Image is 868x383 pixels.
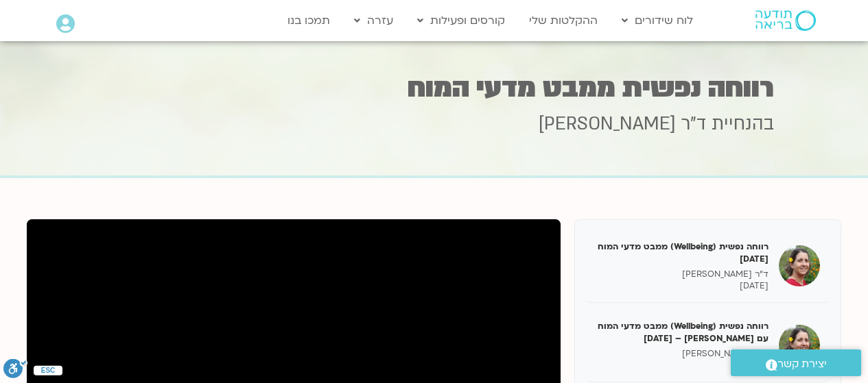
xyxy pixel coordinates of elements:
[410,8,512,34] a: קורסים ופעילות
[596,348,769,360] p: ד"ר [PERSON_NAME]
[731,349,861,376] a: יצירת קשר
[522,8,605,34] a: ההקלטות שלי
[596,360,769,371] p: [DATE]
[95,75,774,101] h1: רווחה נפשית ממבט מדעי המוח
[755,10,816,31] img: תודעה בריאה
[347,8,400,34] a: עזרה
[596,240,769,265] h5: רווחה נפשית (Wellbeing) ממבט מדעי המוח [DATE]
[779,245,820,286] img: רווחה נפשית (Wellbeing) ממבט מדעי המוח 31/01/25
[777,355,827,373] span: יצירת קשר
[712,112,774,136] span: בהנחיית
[281,8,337,34] a: תמכו בנו
[596,280,769,292] p: [DATE]
[596,269,769,280] p: ד"ר [PERSON_NAME]
[779,325,820,366] img: רווחה נפשית (Wellbeing) ממבט מדעי המוח עם נועה אלבלדה – 07/02/25
[615,8,700,34] a: לוח שידורים
[596,320,769,345] h5: רווחה נפשית (Wellbeing) ממבט מדעי המוח עם [PERSON_NAME] – [DATE]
